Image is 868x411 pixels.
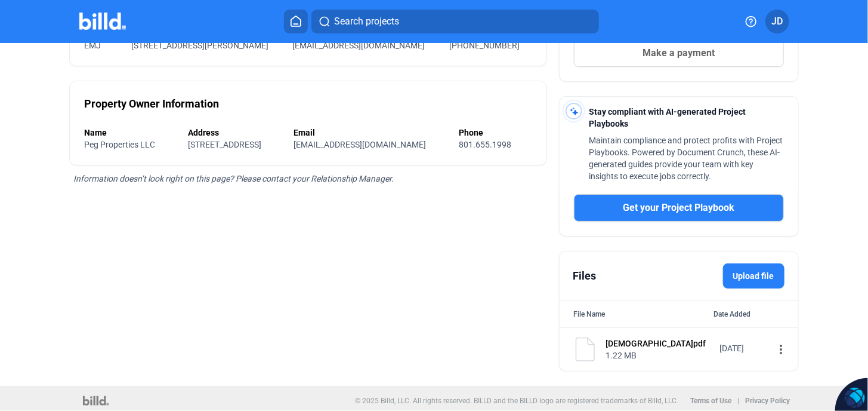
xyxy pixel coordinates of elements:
div: 1.22 MB [606,349,712,361]
mat-icon: more_vert [774,342,789,357]
span: 801.655.1998 [459,140,511,149]
b: Terms of Use [690,397,731,405]
p: © 2025 Billd, LLC. All rights reserved. BILLD and the BILLD logo are registered trademarks of Bil... [355,397,678,405]
label: Upload file [723,263,784,289]
span: EMJ [84,41,101,50]
div: Files [573,268,597,284]
span: [EMAIL_ADDRESS][DOMAIN_NAME] [294,140,427,149]
span: Get your Project Playbook [623,201,734,215]
div: Property Owner Information [84,96,219,112]
div: Phone [459,127,532,139]
img: logo [83,396,109,406]
div: [DEMOGRAPHIC_DATA]pdf [606,338,712,349]
button: Make a payment [574,39,784,67]
span: JD [771,14,783,29]
span: [STREET_ADDRESS][PERSON_NAME] [131,41,268,50]
span: [STREET_ADDRESS] [188,140,261,149]
div: Name [84,127,176,139]
button: JD [765,10,789,33]
b: Privacy Policy [745,397,790,405]
div: Date Added [714,308,784,320]
span: Peg Properties LLC [84,140,155,149]
p: | [737,397,739,405]
img: document [573,338,597,361]
span: [EMAIL_ADDRESS][DOMAIN_NAME] [293,41,425,50]
button: Get your Project Playbook [574,194,784,222]
div: Email [294,127,447,139]
div: File Name [574,308,606,320]
span: [PHONE_NUMBER] [449,41,520,50]
div: Address [188,127,282,139]
span: Maintain compliance and protect profits with Project Playbooks. Powered by Document Crunch, these... [589,136,783,181]
span: Search projects [334,14,399,29]
button: Search projects [311,10,599,33]
span: Make a payment [642,46,715,60]
div: [DATE] [720,342,768,354]
span: Information doesn’t look right on this page? Please contact your Relationship Manager. [73,174,394,183]
span: Stay compliant with AI-generated Project Playbooks [589,107,746,128]
img: Billd Company Logo [79,13,126,30]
